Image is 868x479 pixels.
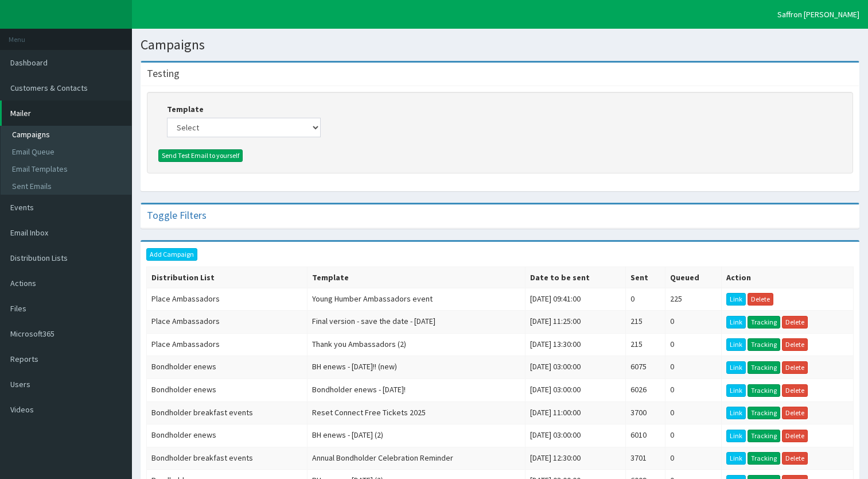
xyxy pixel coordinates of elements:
td: Bondholder enews - [DATE]! [308,378,526,401]
td: 0 [665,424,722,447]
td: [DATE] 09:41:00 [526,288,626,311]
td: 225 [665,288,722,311]
td: 6010 [625,424,665,447]
span: Campaigns [12,129,50,140]
td: [DATE] 13:30:00 [526,333,626,356]
td: Bondholder breakfast events [147,401,308,424]
span: Customers & Contacts [10,83,88,93]
a: Tracking [748,452,780,465]
a: Delete [782,361,808,374]
span: Distribution Lists [10,253,68,263]
td: Bondholder enews [147,424,308,447]
label: Template [167,103,204,115]
td: Bondholder enews [147,356,308,379]
a: Tracking [748,430,780,442]
a: Tracking [748,316,780,329]
a: Link [726,384,746,397]
a: Delete [782,407,808,419]
td: Thank you Ambassadors (2) [308,333,526,356]
a: Link [726,361,746,374]
a: Link [726,338,746,351]
td: 215 [625,311,665,334]
td: Place Ambassadors [147,333,308,356]
th: Distribution List [147,266,308,288]
td: Bondholder breakfast events [147,447,308,470]
td: 3701 [625,447,665,470]
span: Files [10,303,26,314]
a: Link [726,430,746,442]
a: Campaigns [3,126,131,143]
a: Tracking [748,384,780,397]
td: [DATE] 11:00:00 [526,401,626,424]
span: Dashboard [10,57,48,68]
th: Template [308,266,526,288]
a: Sent Emails [3,177,131,195]
h1: Campaigns [141,37,859,52]
span: Actions [10,278,36,288]
td: Place Ambassadors [147,311,308,334]
td: 0 [665,401,722,424]
td: Bondholder enews [147,378,308,401]
a: Add Campaign [146,248,197,261]
td: [DATE] 12:30:00 [526,447,626,470]
td: Reset Connect Free Tickets 2025 [308,401,526,424]
th: Queued [665,266,722,288]
a: Delete [782,316,808,329]
span: Mailer [10,108,31,118]
a: Tracking [748,407,780,419]
a: Delete [782,384,808,397]
a: Delete [748,293,773,306]
span: Email Queue [12,146,55,157]
td: 215 [625,333,665,356]
td: 0 [665,333,722,356]
td: Place Ambassadors [147,288,308,311]
span: Email Inbox [10,227,48,238]
td: 0 [665,311,722,334]
span: Email Templates [12,164,68,174]
span: Videos [10,404,34,415]
span: Saffron [PERSON_NAME] [777,9,859,20]
th: Sent [625,266,665,288]
td: 0 [665,356,722,379]
td: 0 [665,447,722,470]
td: [DATE] 03:00:00 [526,356,626,379]
a: Email Templates [3,160,131,177]
span: Reports [10,354,38,364]
td: BH enews - [DATE]!! (new) [308,356,526,379]
td: [DATE] 03:00:00 [526,424,626,447]
td: 0 [665,378,722,401]
a: Delete [782,452,808,465]
td: Final version - save the date - [DATE] [308,311,526,334]
a: Link [726,293,746,306]
td: Young Humber Ambassadors event [308,288,526,311]
a: Link [726,407,746,419]
th: Action [722,266,854,288]
a: Email Queue [3,143,131,160]
button: Send Test Email to yourself [158,149,243,162]
a: Tracking [748,338,780,351]
td: BH enews - [DATE] (2) [308,424,526,447]
a: Toggle Filters [147,208,207,222]
td: [DATE] 03:00:00 [526,378,626,401]
td: [DATE] 11:25:00 [526,311,626,334]
td: 6026 [625,378,665,401]
a: Link [726,316,746,329]
span: Users [10,379,30,389]
span: Events [10,202,34,213]
h4: Testing [147,68,180,79]
td: 0 [625,288,665,311]
td: 3700 [625,401,665,424]
a: Tracking [748,361,780,374]
a: Link [726,452,746,465]
a: Delete [782,430,808,442]
a: Delete [782,338,808,351]
span: Sent Emails [12,181,52,191]
td: Annual Bondholder Celebration Reminder [308,447,526,470]
span: Microsoft365 [10,329,55,339]
td: 6075 [625,356,665,379]
th: Date to be sent [526,266,626,288]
